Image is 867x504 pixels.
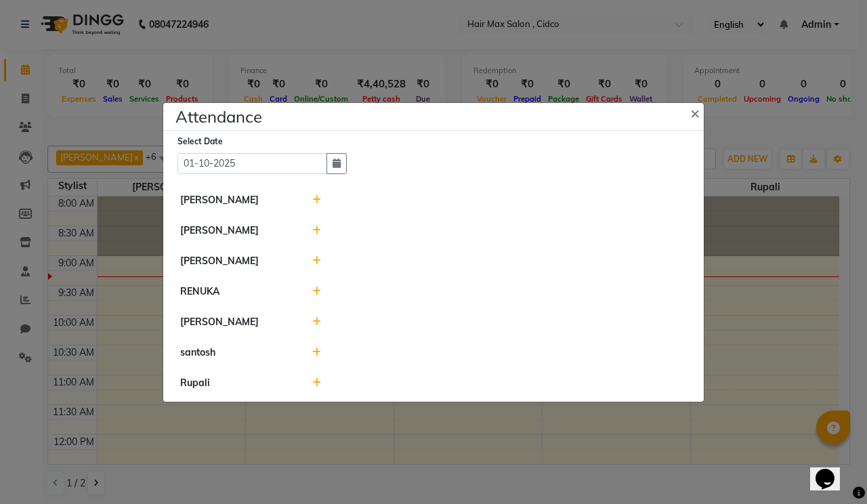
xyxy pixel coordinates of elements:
span: × [690,102,700,123]
div: RENUKA [170,285,302,299]
input: Select date [177,153,327,174]
iframe: chat widget [810,450,853,490]
label: Select Date [177,135,223,148]
div: [PERSON_NAME] [170,315,302,329]
div: Rupali [170,376,302,390]
div: [PERSON_NAME] [170,224,302,238]
h4: Attendance [175,104,262,129]
button: Close [679,93,713,131]
div: [PERSON_NAME] [170,193,302,207]
div: santosh [170,345,302,360]
div: [PERSON_NAME] [170,254,302,268]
